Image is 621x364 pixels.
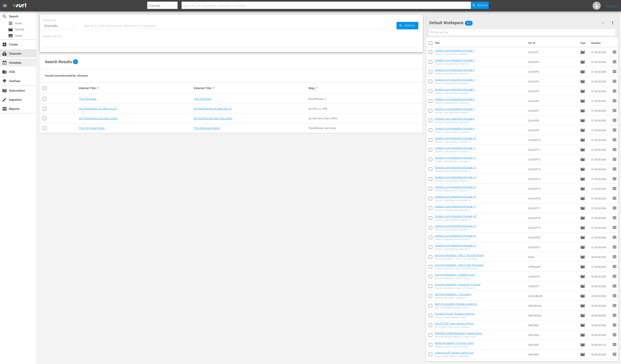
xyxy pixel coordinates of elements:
[73,59,78,64] span: 4
[527,223,579,233] td: OLM-EP19
[580,60,585,64] span: Episode
[612,264,617,269] span: reorder
[590,233,612,242] td: 01:00:00.634
[212,86,216,90] span: sort
[527,252,579,262] td: None
[435,336,482,338] div: [PERSON_NAME] Bulkhead, Granite Stairs
[435,121,475,124] div: Outdoor Living Marathon Episode 8
[580,167,585,172] span: Episode
[435,215,476,218] a: Outdoor Living Marathon Episode 18
[2,97,7,102] span: Ingestion
[45,74,88,77] span: Found 4 channels sorted by: relevance
[527,164,579,174] td: OLM-EP13
[2,69,7,74] span: VOD
[527,57,579,67] td: OLM-EP2
[612,137,617,142] span: reorder
[527,96,579,106] td: OLM-EP6
[580,138,585,142] span: Episode
[309,97,422,100] div: thisoldhouse_2
[580,352,585,357] span: Episode
[2,106,7,111] span: Reports
[590,311,612,320] td: 00:30:00.000
[435,332,482,335] a: [PERSON_NAME] Bulkhead, Granite Stairs
[590,194,612,203] td: 01:00:00.634
[435,180,476,182] div: Outdoor Living Marathon Episode 14
[590,320,612,330] td: 00:30:00.000
[435,72,475,75] div: Outdoor Living Marathon Episode 3
[590,135,612,145] td: 01:00:00.634
[580,99,585,103] span: Episode
[612,245,617,249] span: reorder
[612,235,617,240] span: reorder
[612,313,617,318] span: reorder
[590,47,612,57] td: 01:00:00.000
[435,219,476,221] div: Outdoor Living Marathon Episode 18
[612,352,617,357] span: reorder
[194,97,211,100] a: This Old House
[527,291,579,301] td: wKUH4KoW
[435,59,475,62] a: Outdoor Living Marathon Episode 2
[435,312,475,315] a: Cracked Drywall, Radiator Cover-trc
[435,53,475,55] div: Outdoor Living Marathon Episode 1
[589,37,613,49] th: Duration
[2,3,7,8] span: menu
[435,267,483,270] div: Summer Marathon - Part 2 This Old House
[435,244,476,247] a: Outdoor Living Marathon Episode 21
[527,116,579,125] td: OLM-EP8
[580,128,585,133] span: Episode
[435,316,475,319] div: Cracked Drywall, Radiator Cover
[435,137,476,140] a: Outdoor Living Marathon Episode 10
[8,27,13,32] span: Episode
[590,155,612,164] td: 01:00:00.634
[580,186,585,191] span: Episode
[8,21,13,26] span: Asset
[527,203,579,213] td: OLM-EP17
[79,107,117,110] a: QA TestChannel_CC_dxfp_No_CC
[435,102,475,104] div: Outdoor Living Marathon Episode 6
[435,283,480,286] a: Summer Marathon - Home DIY Projects
[580,216,585,220] span: Episode
[2,42,7,47] span: Create
[590,223,612,233] td: 01:00:00.634
[580,206,585,211] span: Episode
[607,4,617,7] a: Sign Out
[612,79,617,84] span: reorder
[435,170,476,172] div: Outdoor Living Marathon Episode 13
[435,68,475,71] a: Outdoor Living Marathon Episode 3
[580,294,585,298] span: Episode
[465,19,473,27] span: 581
[612,206,617,210] span: reorder
[2,51,7,56] span: Channels
[612,284,617,288] span: reorder
[590,106,612,116] td: 01:00:00.000
[580,118,585,123] span: Episode
[10,1,29,11] img: ans4CAIJ8jUAAAAAAAAAAAAAAAAAAAAAAAAgQb4GAAAAAAAAAAAAAAAAAAAAAAAAJMjXAAAAAAAAAAAAAAAAAAAAAAAAgAT5G...
[612,147,617,152] span: reorder
[435,258,483,260] div: Summer Marathon - Part 1 This Old House
[578,37,589,49] th: Type
[580,79,585,84] span: Episode
[309,86,422,91] div: Slug
[590,272,612,281] td: 02:00:00.000
[435,293,471,296] a: Summer Marathon - The Lawns
[612,59,617,64] span: reorder
[580,69,585,74] span: Episode
[590,281,612,291] td: 02:30:00.000
[435,117,475,120] a: Outdoor Living Marathon Episode 8
[612,118,617,123] span: reorder
[435,131,475,133] div: Outdoor Living Marathon Episode 9
[435,224,476,227] a: Outdoor Living Marathon Episode 19
[2,79,7,83] span: Overlays
[435,345,474,348] div: Medicine Cabinet, Chimney Crown
[435,92,475,94] div: Outdoor Living Marathon Episode 5
[590,77,612,86] td: 01:00:00.000
[2,14,7,19] span: Search
[315,86,319,90] span: sort
[580,284,585,289] span: Episode
[590,96,612,106] td: 01:00:00.000
[527,135,579,145] td: OLM-EP10
[435,287,480,289] div: Summer Marathon - Home DIY projects
[435,63,475,65] div: Outdoor Living Marathon Episode 2
[580,50,585,55] span: Episode
[15,21,22,25] span: Asset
